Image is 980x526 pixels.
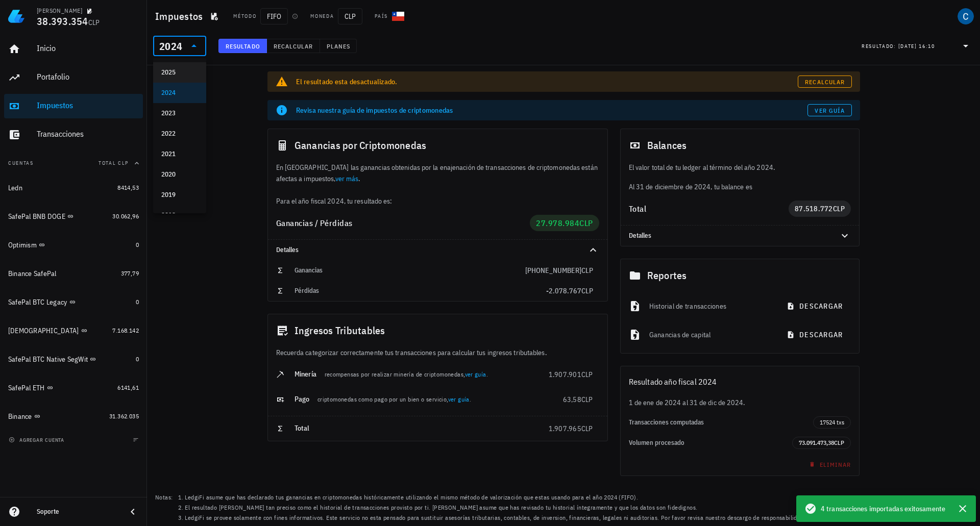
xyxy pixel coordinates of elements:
div: Balances [621,129,860,162]
div: Ganancias de capital [649,323,772,346]
span: 0 [136,241,139,248]
a: ver guía [448,395,470,403]
span: 31.362.035 [109,412,139,420]
span: CLP [833,204,845,213]
span: agregar cuenta [11,437,64,443]
a: SafePal BTC Native SegWit 0 [4,347,143,371]
div: Impuestos [37,101,139,110]
div: avatar [958,8,974,24]
span: CLP [581,286,593,295]
div: SafePal BTC Native SegWit [8,355,88,364]
span: 1.907.901 [549,370,581,379]
span: CLP [834,439,844,446]
div: Resultado: [862,39,898,53]
a: Optimism 0 [4,233,143,257]
span: CLP [581,370,593,379]
a: ver guía [465,370,486,378]
span: CLP [88,18,100,27]
div: Ingresos Tributables [268,314,607,347]
span: 17524 txs [820,417,844,428]
div: Optimism [8,241,37,249]
li: LedgiFi se provee solamente con fines informativos. Este servicio no esta pensado para sustituir ... [185,513,843,523]
span: descargar [789,330,843,339]
div: 1 de ene de 2024 al 31 de dic de 2024. [621,397,860,408]
a: Recalcular [798,76,852,88]
div: Transacciones computadas [629,418,814,427]
div: [DEMOGRAPHIC_DATA] [8,327,79,335]
span: Resultado [225,42,260,50]
div: Binance SafePal [8,269,57,278]
span: CLP [581,424,593,433]
div: Moneda [310,12,334,20]
div: Historial de transacciones [649,295,772,317]
div: Inicio [37,43,139,53]
span: Ganancias / Pérdidas [276,218,353,228]
div: Total [629,205,789,213]
a: ver más [335,174,359,183]
div: Detalles [621,226,860,246]
span: 377,79 [121,269,139,277]
div: Detalles [629,232,827,240]
button: Planes [320,39,357,53]
span: 87.518.772 [795,204,833,213]
div: En [GEOGRAPHIC_DATA] las ganancias obtenidas por la enajenación de transacciones de criptomonedas... [268,162,607,207]
div: CL-icon [392,10,404,22]
div: Soporte [37,508,118,516]
li: El resultado [PERSON_NAME] tan preciso como el historial de transacciones provisto por ti. [PERSO... [185,503,843,513]
span: Pago [295,394,310,404]
a: Impuestos [4,94,143,118]
div: 2019 [161,191,198,199]
span: 30.062,96 [112,212,139,220]
h1: Impuestos [155,8,207,24]
div: Pérdidas [295,287,546,295]
div: Reportes [621,259,860,292]
a: SafePal ETH 6141,61 [4,375,143,400]
div: Método [233,12,256,20]
button: Eliminar [803,457,855,471]
span: Recalcular [804,78,845,86]
div: Transacciones [37,129,139,139]
a: Transacciones [4,122,143,147]
div: Revisa nuestra guía de impuestos de criptomonedas [296,105,807,115]
button: descargar [780,325,851,344]
div: 2022 [161,130,198,138]
div: 2024 [161,89,198,97]
span: 0 [136,355,139,363]
div: 2023 [161,109,198,117]
div: Resultado año fiscal 2024 [621,366,860,397]
button: Recalcular [267,39,320,53]
div: 2024 [153,36,206,56]
span: Minería [295,369,317,379]
div: SafePal BNB DOGE [8,212,65,221]
div: 2018 [161,211,198,219]
div: El resultado esta desactualizado. [296,77,798,87]
div: 2025 [161,68,198,77]
span: recompensas por realizar minería de criptomonedas, . [325,370,488,378]
a: Portafolio [4,65,143,90]
button: Resultado [218,39,267,53]
span: Planes [326,42,351,50]
span: Ver guía [814,107,845,114]
div: País [375,12,388,20]
span: CLP [581,395,593,404]
span: CLP [579,218,593,228]
span: [PHONE_NUMBER] [525,266,581,275]
div: SafePal BTC Legacy [8,298,67,307]
a: Ver guía [807,104,852,116]
span: 7.168.142 [112,327,139,334]
span: Total [295,423,310,433]
span: 0 [136,298,139,306]
span: 6141,61 [117,384,139,391]
a: Binance 31.362.035 [4,404,143,429]
span: 38.393.354 [37,14,88,28]
span: 1.907.965 [549,424,581,433]
button: descargar [780,297,851,315]
div: Recuerda categorizar correctamente tus transacciones para calcular tus ingresos tributables. [268,347,607,358]
span: Recalcular [273,42,313,50]
div: Ledn [8,184,22,192]
span: descargar [789,302,843,311]
span: 27.978.984 [536,218,579,228]
div: Portafolio [37,72,139,82]
span: CLP [581,266,593,275]
span: 8414,53 [117,184,139,191]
